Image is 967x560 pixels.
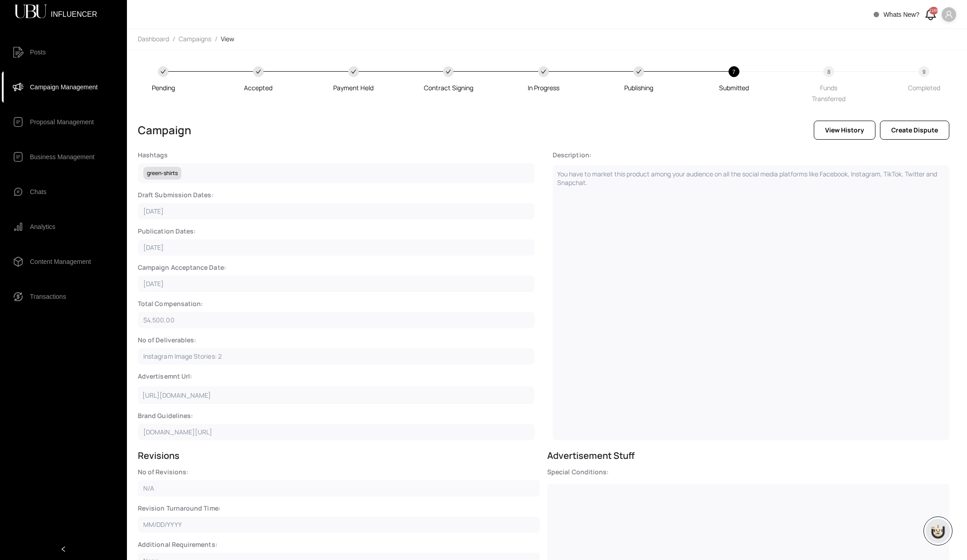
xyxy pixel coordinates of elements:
[424,83,473,93] div: Contract Signing
[173,34,175,44] li: /
[143,279,164,288] div: [DATE]
[827,69,831,75] span: 8
[541,69,546,74] span: check
[825,125,864,135] span: View History
[138,227,196,236] div: Publication Dates:
[138,411,193,420] div: Brand Guidelines:
[244,83,272,93] div: Accepted
[138,504,221,513] div: Revision Turnaround Time:
[215,34,217,44] li: /
[30,183,47,201] span: Chats
[923,69,926,75] span: 9
[143,428,212,437] div: [DOMAIN_NAME][URL]
[803,83,854,104] div: Funds Transferred
[51,11,97,13] span: INFLUENCER
[30,218,55,236] span: Analytics
[30,78,97,96] span: Campaign Management
[636,69,641,74] span: check
[138,451,540,460] span: Revisions
[147,170,178,176] div: green-shirts
[221,34,234,43] span: View
[30,113,94,131] span: Proposal Management
[138,540,218,549] div: Additional Requirements:
[30,148,94,166] span: Business Management
[143,316,175,325] div: $4,500.00
[547,467,609,477] div: Special Conditions:
[138,190,214,200] div: Draft Submission Dates:
[138,372,192,381] div: Advertisemnt Url :
[880,121,949,140] button: Create Dispute
[138,123,191,137] h3: Campaign
[351,69,356,74] span: check
[30,43,46,61] span: Posts
[160,69,166,74] span: check
[143,352,215,360] span: Instagram Image Stories
[884,11,919,18] span: Whats New?
[138,299,203,308] div: Total Compensation:
[60,546,67,552] span: left
[138,386,535,404] div: [URL][DOMAIN_NAME]
[446,69,451,74] span: check
[908,83,940,93] div: Completed
[732,69,735,75] span: 7
[143,484,154,493] div: N/A
[138,467,189,477] div: No of Revisions:
[553,165,949,440] div: You have to market this product among your audience on all the social media platforms like Facebo...
[143,207,164,216] div: [DATE]
[138,263,226,272] div: Campaign Acceptance Date:
[138,336,196,345] div: No of Deliverables:
[138,34,169,43] span: Dashboard
[152,83,175,93] div: Pending
[719,83,749,93] div: Submitted
[547,451,949,460] span: Advertisement Stuff
[945,10,953,19] span: user
[143,243,164,252] div: [DATE]
[30,287,66,306] span: Transactions
[891,125,938,135] span: Create Dispute
[138,151,168,160] div: Hashtags
[929,522,947,540] img: chatboticon-C4A3G2IU.png
[177,34,213,44] a: Campaigns
[553,151,592,160] div: Description:
[624,83,653,93] div: Publishing
[143,352,222,361] li: : 2
[929,7,938,15] div: 1169
[30,253,91,271] span: Content Management
[333,83,374,93] div: Payment Held
[143,520,182,529] div: MM/DD/YYYY
[814,121,875,140] button: View History
[528,83,559,93] div: In Progress
[256,69,261,74] span: check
